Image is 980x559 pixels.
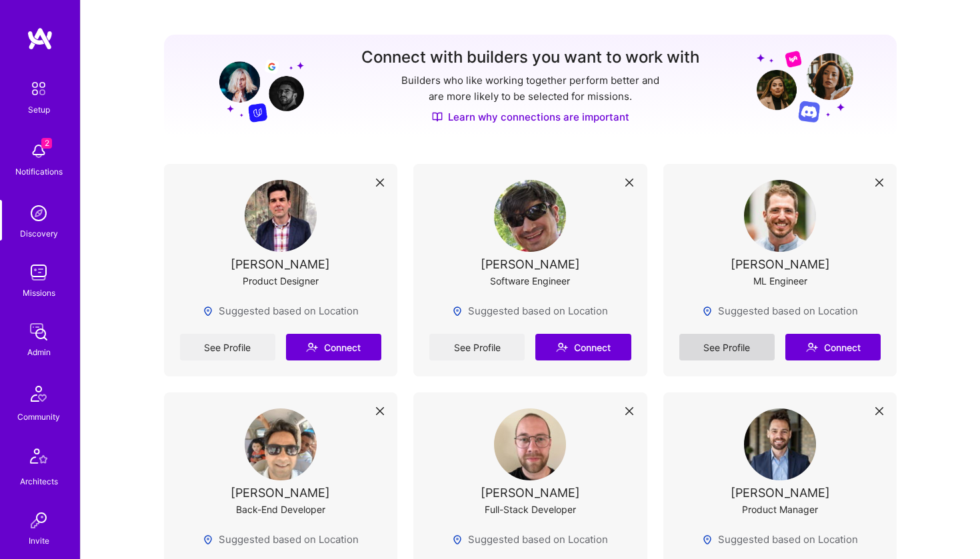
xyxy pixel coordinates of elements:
div: Software Engineer [490,274,570,288]
div: [PERSON_NAME] [231,257,330,271]
div: Back-End Developer [236,502,325,516]
img: bell [25,138,52,165]
div: Suggested based on Location [452,532,608,546]
img: teamwork [25,259,52,286]
div: [PERSON_NAME] [481,257,580,271]
a: See Profile [180,334,275,360]
div: ML Engineer [753,274,807,288]
div: [PERSON_NAME] [731,486,830,500]
div: Suggested based on Location [452,304,608,318]
div: Full-Stack Developer [485,502,576,516]
div: Suggested based on Location [203,304,359,318]
img: User Avatar [744,180,816,252]
img: Locations icon [203,534,213,545]
i: icon Close [875,407,883,415]
img: logo [27,27,53,51]
div: Missions [23,286,55,300]
span: 2 [41,138,52,149]
img: Discover [432,111,443,123]
div: Invite [29,534,49,548]
div: Discovery [20,227,58,241]
img: User Avatar [744,408,816,480]
img: discovery [25,200,52,227]
div: Suggested based on Location [702,532,858,546]
img: User Avatar [494,180,566,252]
a: See Profile [679,334,775,360]
img: User Avatar [245,408,317,480]
button: Connect [286,334,381,360]
button: Connect [535,334,631,360]
i: icon Connect [306,341,318,353]
div: Setup [28,103,50,117]
i: icon Close [875,179,883,187]
img: Locations icon [203,306,213,316]
i: icon Connect [556,341,568,353]
h3: Connect with builders you want to work with [361,48,699,67]
a: See Profile [429,334,525,360]
i: icon Close [625,179,633,187]
div: Product Manager [742,502,818,516]
div: Notifications [15,165,63,179]
img: setup [25,75,53,103]
i: icon Close [376,407,384,415]
img: Community [23,378,55,410]
img: User Avatar [494,408,566,480]
img: Locations icon [452,534,463,545]
img: User Avatar [245,180,317,252]
img: Grow your network [207,49,304,123]
img: Invite [25,507,52,534]
i: icon Close [376,179,384,187]
img: admin teamwork [25,318,52,345]
i: icon Connect [806,341,818,353]
div: Community [17,410,60,424]
a: Learn why connections are important [432,110,629,124]
img: Architects [23,442,55,474]
div: Suggested based on Location [702,304,858,318]
p: Builders who like working together perform better and are more likely to be selected for missions. [399,73,662,105]
div: [PERSON_NAME] [481,486,580,500]
div: [PERSON_NAME] [731,257,830,271]
button: Connect [785,334,881,360]
div: Admin [27,345,51,359]
div: Product Designer [243,274,319,288]
img: Locations icon [702,534,713,545]
img: Grow your network [757,50,853,123]
i: icon Close [625,407,633,415]
div: Architects [20,474,58,488]
img: Locations icon [452,306,463,316]
img: Locations icon [702,306,713,316]
div: Suggested based on Location [203,532,359,546]
div: [PERSON_NAME] [231,486,330,500]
